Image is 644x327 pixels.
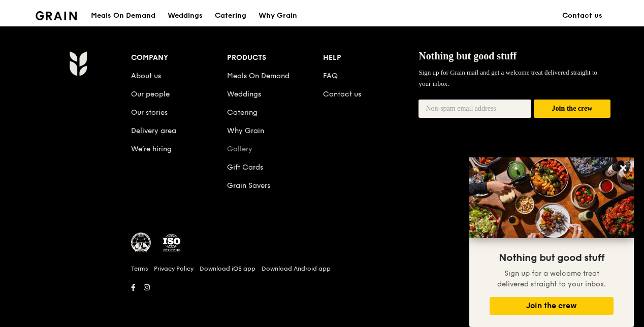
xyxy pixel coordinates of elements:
a: Our people [131,90,170,99]
div: Help [323,51,419,65]
a: Grain Savers [227,181,270,190]
div: Catering [215,1,246,31]
input: Non-spam email address [418,100,531,118]
span: Nothing but good stuff [499,252,604,264]
div: Meals On Demand [91,1,155,31]
a: Gallery [227,145,252,153]
img: Grain [69,51,87,76]
img: DSC07876-Edit02-Large.jpeg [469,157,634,238]
a: We’re hiring [131,145,172,153]
a: Weddings [227,90,261,99]
a: Catering [209,1,252,31]
button: Join the crew [490,297,614,315]
a: Privacy Policy [154,265,194,273]
a: Why Grain [252,1,303,31]
div: Why Grain [259,1,297,31]
a: Meals On Demand [227,72,289,80]
span: Sign up for Grain mail and get a welcome treat delivered straight to your inbox. [418,69,597,87]
button: Close [615,160,631,176]
a: Terms [131,265,148,273]
a: Contact us [556,1,608,31]
img: ISO Certified [162,233,182,253]
a: Why Grain [227,126,264,135]
img: MUIS Halal Certified [131,233,151,253]
img: Grain [36,11,77,20]
a: Download iOS app [200,265,255,273]
a: Gift Cards [227,163,263,172]
span: Nothing but good stuff [418,50,517,61]
a: FAQ [323,72,338,80]
a: About us [131,72,161,80]
a: Our stories [131,108,168,117]
h6: Revision [29,295,615,303]
a: Download Android app [262,265,331,273]
div: Weddings [168,1,203,31]
span: Sign up for a welcome treat delivered straight to your inbox. [497,269,606,288]
button: Join the crew [534,100,610,118]
a: Catering [227,108,257,117]
a: Weddings [162,1,209,31]
a: Delivery area [131,126,176,135]
div: Company [131,51,227,65]
a: Contact us [323,90,361,99]
div: Products [227,51,323,65]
